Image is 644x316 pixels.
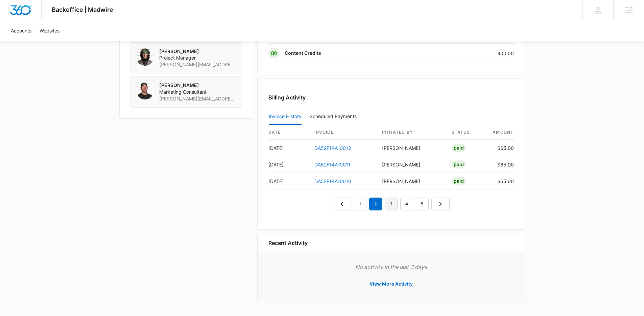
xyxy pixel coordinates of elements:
span: [PERSON_NAME][EMAIL_ADDRESS][PERSON_NAME][DOMAIN_NAME] [159,95,236,102]
button: Invoice History [269,109,302,125]
h6: Recent Activity [268,239,308,247]
div: Paid [452,144,466,152]
a: Page 5 [416,198,429,210]
th: date [268,125,309,140]
th: invoice [309,125,377,140]
p: [PERSON_NAME] [159,82,236,89]
th: status [446,125,487,140]
a: Previous Page [333,198,351,210]
em: 2 [369,198,382,210]
div: Paid [452,177,466,185]
button: View More Activity [363,276,420,292]
h3: Billing Activity [268,93,514,101]
p: No activity in the last 3 days [268,263,514,271]
span: Marketing Consultant [159,89,236,95]
td: $65.00 [487,156,514,173]
span: Backoffice | Madwire [52,6,113,13]
div: Paid [452,160,466,168]
a: Page 3 [385,198,398,210]
td: [DATE] [268,140,309,156]
td: 900.00 [442,44,514,63]
a: Next Page [431,198,450,210]
img: Kyle Lewis [136,82,154,99]
span: [PERSON_NAME][EMAIL_ADDRESS][PERSON_NAME][DOMAIN_NAME] [159,61,236,68]
p: Content Credits [285,50,321,57]
td: $65.00 [487,140,514,156]
a: DA52F14A-0011 [314,162,351,167]
td: [PERSON_NAME] [377,140,446,156]
a: Page 4 [400,198,413,210]
td: [PERSON_NAME] [377,173,446,189]
p: [PERSON_NAME] [159,48,236,55]
th: amount [487,125,514,140]
a: DA52F14A-0010 [314,178,351,184]
a: Websites [35,20,64,41]
a: DA52F14A-0012 [314,145,351,151]
img: Percy Ackerman [136,48,154,66]
span: Project Manager [159,54,236,61]
th: Initiated By [377,125,446,140]
a: Accounts [7,20,35,41]
nav: Pagination [333,198,450,210]
div: Scheduled Payments [310,114,359,119]
td: [DATE] [268,156,309,173]
td: [PERSON_NAME] [377,156,446,173]
td: $65.00 [487,173,514,189]
td: [DATE] [268,173,309,189]
a: Page 1 [354,198,366,210]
